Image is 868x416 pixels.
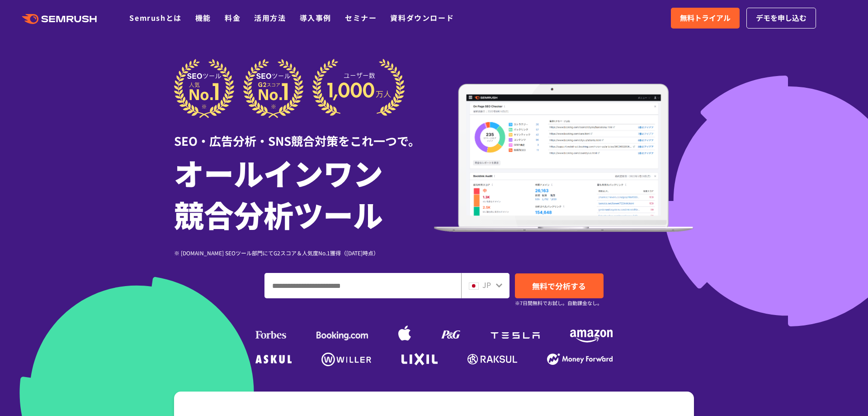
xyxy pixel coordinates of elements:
input: ドメイン、キーワードまたはURLを入力してください [265,273,461,298]
a: 活用方法 [254,12,286,23]
a: 機能 [195,12,211,23]
span: JP [482,279,491,290]
span: デモを申し込む [756,12,807,24]
a: デモを申し込む [746,8,816,29]
a: 無料で分析する [515,273,604,298]
span: 無料トライアル [680,12,731,24]
a: 無料トライアル [671,8,740,29]
a: セミナー [345,12,377,23]
a: Semrushとは [129,12,181,23]
div: ※ [DOMAIN_NAME] SEOツール部門にてG2スコア＆人気度No.1獲得（[DATE]時点） [174,249,434,257]
a: 資料ダウンロード [390,12,454,23]
a: 料金 [225,12,241,23]
small: ※7日間無料でお試し。自動課金なし。 [515,299,602,307]
a: 導入事例 [300,12,331,23]
h1: オールインワン 競合分析ツール [174,152,434,235]
span: 無料で分析する [532,280,586,292]
div: SEO・広告分析・SNS競合対策をこれ一つで。 [174,118,434,149]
